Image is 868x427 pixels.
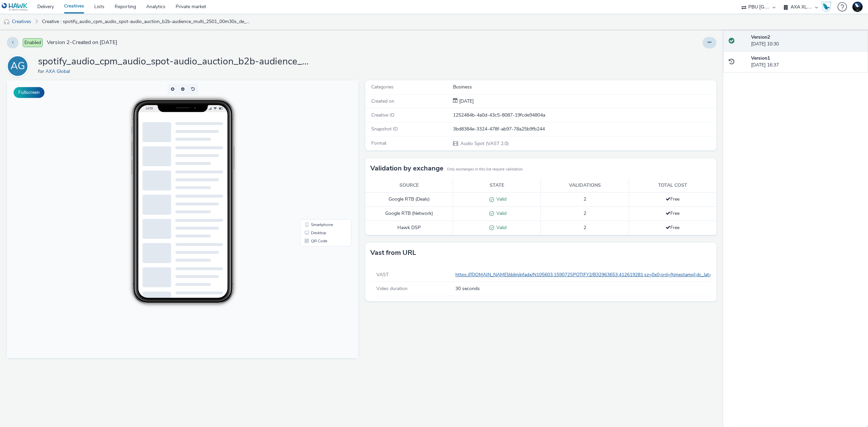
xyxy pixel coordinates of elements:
[39,14,256,30] a: Creative : spotify_audio_cpm_audio_spot-audio_auction_b2b-audience_multi_2501_00m30s_de_de_awaren...
[453,179,541,192] th: State
[47,39,117,46] span: Version 2 - Created on [DATE]
[666,224,679,231] span: Free
[751,55,770,61] strong: Version 1
[14,87,44,98] button: Fullscreen
[376,285,408,292] span: Video duration
[295,148,343,157] li: Desktop
[376,271,389,278] span: VAST
[666,196,679,202] span: Free
[852,2,863,12] img: Support Hawk
[821,1,831,12] img: Hawk Academy
[371,126,398,132] span: Snapshot ID
[458,98,474,104] span: [DATE]
[629,179,716,192] th: Total cost
[3,19,10,25] img: audio
[365,221,453,235] td: Hawk DSP
[447,167,522,172] small: Only exchanges in this list require validation
[751,34,863,48] div: [DATE] 10:30
[295,140,343,148] li: Smartphone
[584,224,586,231] span: 2
[453,84,716,90] div: Business
[371,98,394,104] span: Created on
[2,3,28,11] img: undefined Logo
[365,192,453,207] td: Google RTB (Deals)
[371,84,394,90] span: Categories
[584,196,586,202] span: 2
[304,150,319,155] span: Desktop
[371,140,387,146] span: Format
[494,210,507,217] span: Valid
[370,163,443,174] h3: Validation by exchange
[365,179,453,192] th: Source
[460,140,509,147] span: Audio Spot (VAST 2.0)
[455,285,480,292] span: 30 seconds
[751,55,863,69] div: [DATE] 16:37
[821,1,834,12] a: Hawk Academy
[304,142,326,146] span: Smartphone
[7,63,31,69] a: AG
[371,112,394,118] span: Creative ID
[295,157,343,165] li: QR Code
[370,248,416,258] h3: Vast from URL
[304,159,320,163] span: QR Code
[453,126,716,133] div: 3bd8384e-3324-478f-ab97-78a25b9fb244
[494,196,507,202] span: Valid
[45,68,73,75] a: AXA Global
[584,210,586,217] span: 2
[38,55,309,68] h1: spotify_audio_cpm_audio_spot-audio_auction_b2b-audience_multi_2501_00m30s_de_de_awareness_brand-m...
[494,224,507,231] span: Valid
[23,38,43,47] span: Enabled
[541,179,629,192] th: Validations
[751,34,770,40] strong: Version 2
[38,68,45,75] span: for
[138,26,146,30] span: 14:59
[365,207,453,221] td: Google RTB (Network)
[453,112,716,119] div: 1252484b-4a0d-43c5-8087-19fcde94804a
[458,98,474,105] div: Creation 16 January 2025, 16:37
[11,57,25,76] div: AG
[666,210,679,217] span: Free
